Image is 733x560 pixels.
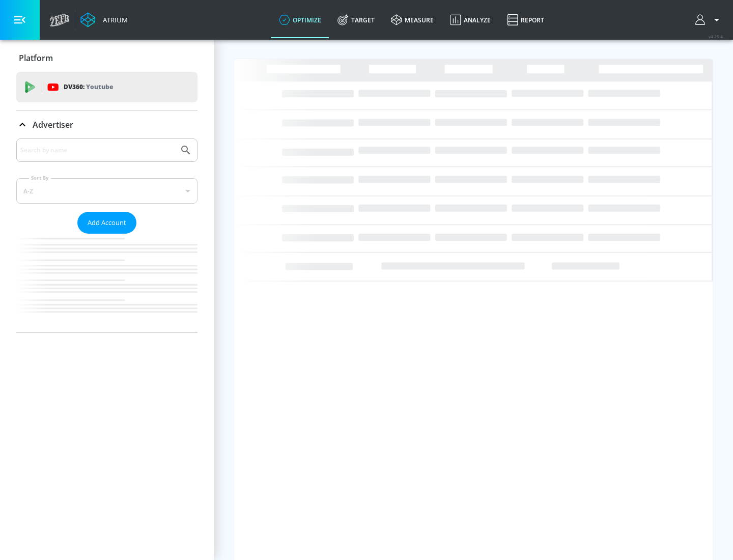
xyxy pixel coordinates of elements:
span: Add Account [88,217,126,229]
span: v 4.25.4 [709,34,723,39]
div: A-Z [16,178,198,204]
p: Youtube [86,81,113,92]
div: Platform [16,44,198,72]
input: Search by name [20,144,175,157]
a: Analyze [442,2,499,38]
div: Atrium [99,15,128,24]
p: DV360: [64,81,113,93]
a: Target [329,2,383,38]
a: measure [383,2,442,38]
p: Platform [19,52,53,64]
a: optimize [271,2,329,38]
div: Advertiser [16,110,198,139]
a: Atrium [80,12,128,27]
label: Sort By [29,175,51,181]
div: DV360: Youtube [16,72,198,102]
nav: list of Advertiser [16,234,198,332]
div: Advertiser [16,138,198,332]
p: Advertiser [33,119,73,130]
a: Report [499,2,552,38]
button: Add Account [77,212,136,234]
